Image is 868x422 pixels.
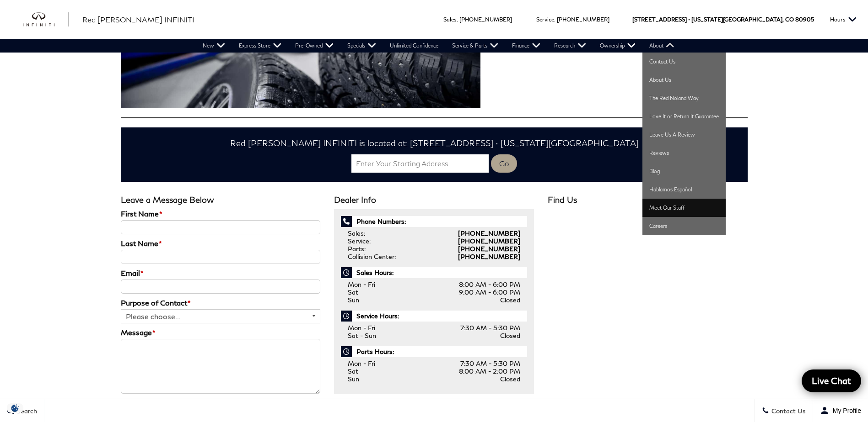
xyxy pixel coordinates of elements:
[459,16,512,23] a: [PHONE_NUMBER]
[547,39,593,53] a: Research
[5,403,26,413] section: Click to Open Cookie Consent Modal
[232,39,288,53] a: Express Store
[813,399,868,422] button: Open user profile menu
[459,280,520,288] span: 8:00 AM - 6:00 PM
[121,239,162,248] label: Last Name
[348,296,359,304] span: Sun
[548,195,748,205] h3: Find Us
[459,288,520,296] span: 9:00 AM - 6:00 PM
[348,324,375,332] span: Mon - Fri
[348,375,359,383] span: Sun
[121,328,156,337] label: Message
[334,195,534,205] h3: Dealer Info
[196,39,681,53] nav: Main Navigation
[82,14,194,25] a: Red [PERSON_NAME] INFINITI
[642,217,726,235] a: Careers
[802,369,861,392] a: Live Chat
[348,237,371,245] span: Service:
[458,229,520,237] a: [PHONE_NUMBER]
[491,154,517,173] button: Go
[458,245,520,253] a: [PHONE_NUMBER]
[23,12,69,27] img: INFINITI
[348,288,358,296] span: Sat
[341,311,527,322] span: Service Hours:
[14,407,37,415] span: Search
[82,15,194,24] span: Red [PERSON_NAME] INFINITI
[410,138,638,148] span: [STREET_ADDRESS] • [US_STATE][GEOGRAPHIC_DATA]
[642,39,681,53] a: About
[500,332,520,339] span: Closed
[351,154,489,173] input: Enter Your Starting Address for Directions
[341,216,527,227] span: Phone Numbers:
[554,16,555,23] span: :
[5,403,26,413] img: Opt-Out Icon
[348,229,365,237] span: Sales:
[383,39,445,53] a: Unlimited Confidence
[505,39,547,53] a: Finance
[121,195,321,205] h3: Leave a Message Below
[642,107,726,126] a: Love It or Return It Guarantee
[457,16,458,23] span: :
[458,253,520,260] a: [PHONE_NUMBER]
[230,138,408,148] span: Red [PERSON_NAME] INFINITI is located at:
[500,296,520,304] span: Closed
[459,367,520,375] span: 8:00 AM - 2:00 PM
[458,237,520,245] a: [PHONE_NUMBER]
[341,346,527,357] span: Parts Hours:
[340,39,383,53] a: Specials
[348,253,396,260] span: Collision Center:
[642,180,726,199] a: Hablamos Español
[443,16,457,23] span: Sales
[807,375,856,386] span: Live Chat
[593,39,642,53] a: Ownership
[829,407,861,414] span: My Profile
[642,89,726,107] a: The Red Noland Way
[548,209,748,390] iframe: Dealer location map
[642,144,726,162] a: Reviews
[348,245,366,253] span: Parts:
[23,12,69,27] a: infiniti
[121,269,144,277] label: Email
[348,367,358,375] span: Sat
[348,280,375,288] span: Mon - Fri
[642,71,726,89] a: About Us
[121,209,162,218] label: First Name
[642,199,726,217] a: Meet Our Staff
[445,39,505,53] a: Service & Parts
[460,324,520,332] span: 7:30 AM - 5:30 PM
[348,359,375,367] span: Mon - Fri
[557,16,609,23] a: [PHONE_NUMBER]
[500,375,520,383] span: Closed
[348,332,376,339] span: Sat - Sun
[642,53,726,71] a: Contact Us
[642,162,726,180] a: Blog
[196,39,232,53] a: New
[341,267,527,278] span: Sales Hours:
[536,16,554,23] span: Service
[769,407,806,415] span: Contact Us
[288,39,340,53] a: Pre-Owned
[460,359,520,367] span: 7:30 AM - 5:30 PM
[121,298,191,307] label: Purpose of Contact
[642,126,726,144] a: Leave Us A Review
[632,16,814,23] a: [STREET_ADDRESS] • [US_STATE][GEOGRAPHIC_DATA], CO 80905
